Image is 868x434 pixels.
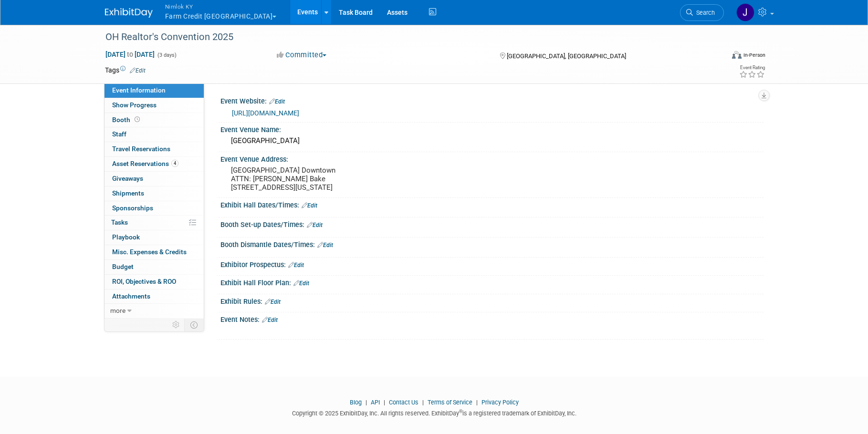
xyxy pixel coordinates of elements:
[105,172,204,186] a: Giveaways
[732,51,742,59] img: Format-Inperson.png
[165,1,277,11] span: Nimlok KY
[105,50,155,59] span: [DATE] [DATE]
[112,160,178,167] span: Asset Reservations
[112,101,157,109] span: Show Progress
[739,65,765,70] div: Event Rating
[105,186,204,201] a: Shipments
[459,409,462,414] sup: ®
[112,204,153,212] span: Sponsorships
[105,304,204,318] a: more
[171,160,178,167] span: 4
[112,145,170,153] span: Travel Reservations
[112,263,134,270] span: Budget
[130,67,146,74] a: Edit
[105,142,204,156] a: Travel Reservations
[168,319,185,331] td: Personalize Event Tab Strip
[220,238,763,250] div: Booth Dismantle Dates/Times:
[371,399,380,406] a: API
[112,248,187,256] span: Misc. Expenses & Credits
[133,116,142,123] span: Booth not reserved yet
[302,202,317,209] a: Edit
[112,189,144,197] span: Shipments
[105,98,204,113] a: Show Progress
[293,280,309,287] a: Edit
[288,262,304,269] a: Edit
[232,109,299,117] a: [URL][DOMAIN_NAME]
[220,123,763,134] div: Event Venue Name:
[389,399,418,406] a: Contact Us
[105,201,204,216] a: Sponsorships
[112,86,166,94] span: Event Information
[112,130,126,138] span: Staff
[112,116,142,124] span: Booth
[105,216,204,230] a: Tasks
[693,9,715,16] span: Search
[105,230,204,245] a: Playbook
[220,94,763,106] div: Event Website:
[220,276,763,288] div: Exhibit Hall Floor Plan:
[112,292,150,300] span: Attachments
[307,222,323,228] a: Edit
[105,289,204,304] a: Attachments
[350,399,362,406] a: Blog
[220,312,763,325] div: Event Notes:
[743,52,765,59] div: In-Person
[736,3,754,21] img: Jamie Dunn
[220,217,763,230] div: Booth Set-up Dates/Times:
[420,399,426,406] span: |
[105,83,204,98] a: Event Information
[105,260,204,274] a: Budget
[102,29,710,46] div: OH Realtor's Convention 2025
[507,52,626,60] span: [GEOGRAPHIC_DATA], [GEOGRAPHIC_DATA]
[680,4,724,21] a: Search
[125,51,135,58] span: to
[220,198,763,210] div: Exhibit Hall Dates/Times:
[112,278,176,285] span: ROI, Objectives & ROO
[220,294,763,307] div: Exhibit Rules:
[112,175,143,182] span: Giveaways
[363,399,369,406] span: |
[428,399,472,406] a: Terms of Service
[157,52,177,58] span: (3 days)
[228,134,756,148] div: [GEOGRAPHIC_DATA]
[105,113,204,127] a: Booth
[317,242,333,248] a: Edit
[262,317,278,323] a: Edit
[269,98,285,105] a: Edit
[273,50,330,60] button: Committed
[220,152,763,164] div: Event Venue Address:
[105,127,204,142] a: Staff
[474,399,480,406] span: |
[111,218,128,226] span: Tasks
[105,8,153,18] img: ExhibitDay
[184,319,204,331] td: Toggle Event Tabs
[231,166,436,192] pre: [GEOGRAPHIC_DATA] Downtown ATTN: [PERSON_NAME] Bake [STREET_ADDRESS][US_STATE]
[265,299,281,305] a: Edit
[110,307,125,314] span: more
[381,399,387,406] span: |
[105,157,204,171] a: Asset Reservations4
[220,258,763,270] div: Exhibitor Prospectus:
[668,50,766,64] div: Event Format
[105,245,204,259] a: Misc. Expenses & Credits
[105,275,204,289] a: ROI, Objectives & ROO
[112,233,140,241] span: Playbook
[481,399,519,406] a: Privacy Policy
[105,65,146,75] td: Tags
